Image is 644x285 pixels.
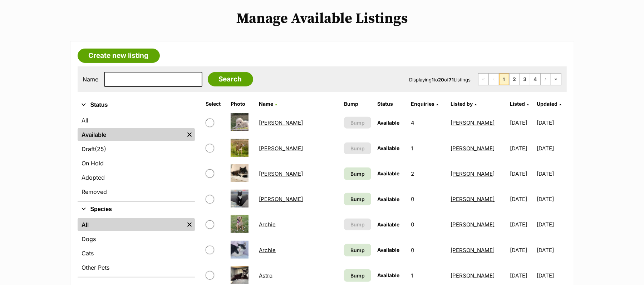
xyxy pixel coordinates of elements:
td: [DATE] [507,136,536,161]
a: Updated [537,101,561,107]
a: Page 2 [510,74,520,85]
a: [PERSON_NAME] [451,247,495,254]
span: Bump [350,195,365,203]
a: Page 4 [530,74,540,85]
th: Bump [341,98,374,110]
a: Archie [259,221,276,228]
span: Available [378,221,400,227]
span: Available [378,120,400,126]
a: Draft [78,142,195,155]
div: Status [78,112,195,201]
span: Listed [510,101,525,107]
td: [DATE] [537,161,566,186]
a: [PERSON_NAME] [259,145,303,152]
strong: 1 [432,77,434,82]
span: Name [259,101,274,107]
a: Name [259,101,277,107]
span: Bump [350,170,365,177]
td: [DATE] [537,212,566,237]
a: Create new listing [78,49,160,63]
span: Available [378,272,400,278]
td: [DATE] [507,187,536,211]
a: Removed [78,185,195,198]
a: Last page [551,74,561,85]
button: Status [78,100,195,110]
td: 0 [408,238,447,262]
button: Species [78,205,195,214]
span: Bump [350,221,365,228]
td: 1 [408,136,447,161]
span: translation missing: en.admin.listings.index.attributes.enquiries [411,101,434,107]
span: Available [378,170,400,176]
span: Bump [350,145,365,152]
a: Enquiries [411,101,438,107]
a: Cats [78,247,195,260]
a: [PERSON_NAME] [259,170,303,177]
a: Astro [259,272,273,279]
a: Bump [344,244,371,256]
span: Page 1 [499,74,509,85]
a: Listed [510,101,529,107]
a: Adopted [78,171,195,184]
a: Bump [344,193,371,205]
label: Name [83,76,99,82]
a: All [78,218,184,231]
span: Bump [350,119,365,126]
a: On Hold [78,157,195,170]
a: All [78,114,195,127]
a: Bump [344,269,371,282]
td: 0 [408,187,447,211]
span: Available [378,145,400,151]
img: Archie [231,215,249,233]
th: Status [375,98,408,110]
a: Other Pets [78,261,195,274]
span: Updated [537,101,557,107]
a: Page 3 [520,74,530,85]
a: Dogs [78,232,195,245]
button: Bump [344,219,371,230]
div: Species [78,217,195,277]
span: Bump [350,272,365,279]
td: 0 [408,212,447,237]
th: Photo [228,98,256,110]
td: 2 [408,161,447,186]
td: [DATE] [507,110,536,135]
a: [PERSON_NAME] [451,272,495,279]
nav: Pagination [478,73,561,85]
a: Listed by [451,101,477,107]
a: Bump [344,167,371,180]
button: Bump [344,117,371,129]
span: First page [478,74,488,85]
span: Bump [350,246,365,254]
span: Available [378,247,400,253]
strong: 20 [438,77,444,82]
a: Remove filter [184,218,195,231]
a: Remove filter [184,128,195,141]
td: 4 [408,110,447,135]
a: Next page [541,74,551,85]
span: Available [378,196,400,202]
td: [DATE] [537,238,566,262]
td: [DATE] [507,161,536,186]
td: [DATE] [537,136,566,161]
span: Displaying to of Listings [409,77,471,82]
a: [PERSON_NAME] [259,196,303,202]
span: (25) [95,145,107,153]
td: [DATE] [537,110,566,135]
a: [PERSON_NAME] [451,145,495,152]
a: [PERSON_NAME] [259,119,303,126]
td: [DATE] [507,238,536,262]
span: Listed by [451,101,473,107]
a: Archie [259,247,276,254]
input: Search [208,72,253,86]
a: [PERSON_NAME] [451,170,495,177]
span: Previous page [489,74,499,85]
td: [DATE] [537,187,566,211]
strong: 71 [449,77,454,82]
a: Available [78,128,184,141]
a: [PERSON_NAME] [451,196,495,202]
td: [DATE] [507,212,536,237]
a: [PERSON_NAME] [451,119,495,126]
a: [PERSON_NAME] [451,221,495,228]
th: Select [203,98,227,110]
